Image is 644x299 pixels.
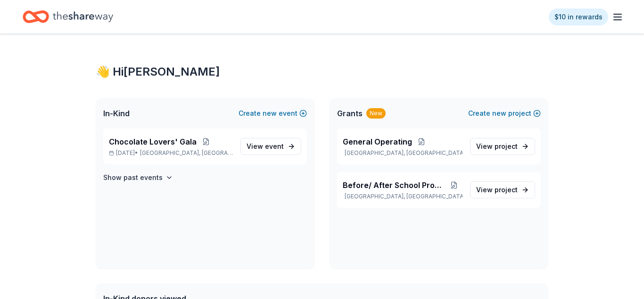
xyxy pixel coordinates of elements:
[470,181,535,198] a: View project
[240,138,301,155] a: View event
[495,186,518,194] span: project
[109,136,197,147] span: Chocolate Lovers' Gala
[468,108,541,119] button: Createnewproject
[103,108,130,119] span: In-Kind
[495,142,518,150] span: project
[265,142,284,150] span: event
[366,108,386,119] div: New
[140,149,233,157] span: [GEOGRAPHIC_DATA], [GEOGRAPHIC_DATA]
[337,108,363,119] span: Grants
[343,136,412,147] span: General Operating
[96,64,548,79] div: 👋 Hi [PERSON_NAME]
[109,149,233,157] p: [DATE] •
[23,6,113,28] a: Home
[549,9,608,26] a: $10 in rewards
[470,138,535,155] a: View project
[343,193,462,200] p: [GEOGRAPHIC_DATA], [GEOGRAPHIC_DATA]
[343,149,462,157] p: [GEOGRAPHIC_DATA], [GEOGRAPHIC_DATA]
[492,108,506,119] span: new
[263,108,277,119] span: new
[247,141,284,152] span: View
[476,141,518,152] span: View
[103,172,163,183] h4: Show past events
[343,179,445,191] span: Before/ After School Program
[103,172,173,183] button: Show past events
[239,108,307,119] button: Createnewevent
[476,184,518,196] span: View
